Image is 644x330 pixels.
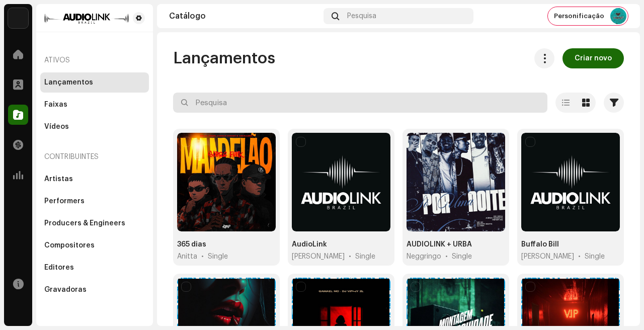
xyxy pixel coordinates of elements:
re-m-nav-item: Performers [40,191,149,211]
div: Faixas [44,101,67,109]
div: AUDIOLINK + URBA [407,239,472,250]
span: Marc Avēl [292,252,345,262]
re-m-nav-item: Producers & Engineers [40,213,149,233]
re-m-nav-item: Editores [40,258,149,278]
img: 730b9dfe-18b5-4111-b483-f30b0c182d82 [8,8,28,28]
div: 365 dias [177,239,206,250]
div: Artistas [44,175,73,183]
re-a-nav-header: Ativos [40,48,149,72]
span: Neggringo [407,252,441,262]
div: Single [355,252,375,262]
re-m-nav-item: Faixas [40,95,149,115]
span: Criar novo [575,48,612,68]
re-m-nav-item: Vídeos [40,117,149,137]
span: • [445,252,448,262]
re-m-nav-item: Compositores [40,235,149,256]
span: • [201,252,204,262]
div: Producers & Engineers [44,219,125,227]
div: Lançamentos [44,78,93,87]
div: Single [585,252,605,262]
div: Single [208,252,228,262]
div: AudioLink [292,239,327,250]
div: Gravadoras [44,286,87,294]
div: Performers [44,197,85,205]
span: Lançamentos [173,48,275,68]
img: 6d195596-35bc-4cc6-b0e2-8803f69e081f [610,8,626,24]
re-a-nav-header: Contribuintes [40,145,149,169]
span: Marc Avēl [521,252,574,262]
span: Anitta [177,252,197,262]
span: • [578,252,581,262]
re-m-nav-item: Artistas [40,169,149,189]
re-m-nav-item: Lançamentos [40,72,149,93]
span: • [349,252,351,262]
input: Pesquisa [173,93,547,113]
div: Compositores [44,241,95,250]
div: Single [452,252,472,262]
div: Editores [44,264,74,272]
span: Pesquisa [347,12,376,20]
re-m-nav-item: Gravadoras [40,280,149,300]
div: Catálogo [169,12,319,20]
div: Buffalo Bill [521,239,559,250]
button: Criar novo [562,48,624,68]
span: Personificação [554,12,604,20]
img: 66658775-0fc6-4e6d-a4eb-175c1c38218d [44,12,129,24]
div: Vídeos [44,123,69,131]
